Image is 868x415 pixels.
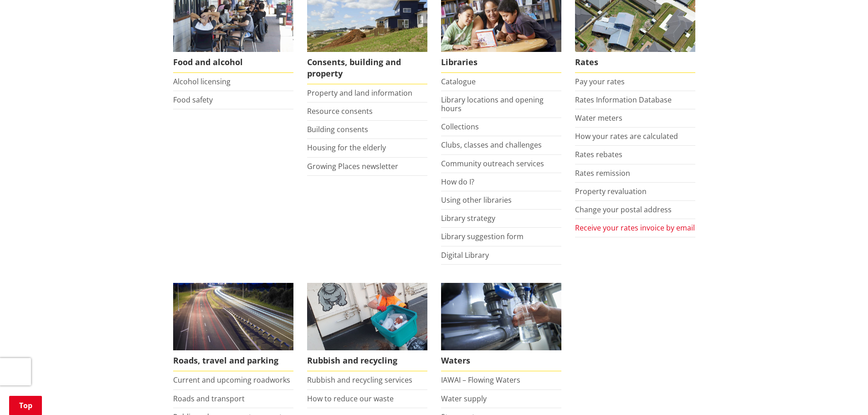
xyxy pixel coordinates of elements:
[307,161,398,171] a: Growing Places newsletter
[575,113,622,123] a: Water meters
[173,95,213,105] a: Food safety
[307,88,412,98] a: Property and land information
[575,186,647,196] a: Property revaluation
[173,77,231,87] a: Alcohol licensing
[441,122,479,132] a: Collections
[441,375,520,385] a: IAWAI – Flowing Waters
[441,95,544,113] a: Library locations and opening hours
[575,77,625,87] a: Pay your rates
[575,205,672,215] a: Change your postal address
[575,168,630,178] a: Rates remission
[307,394,394,404] a: How to reduce our waste
[575,95,672,105] a: Rates Information Database
[575,131,678,141] a: How your rates are calculated
[307,143,386,153] a: Housing for the elderly
[173,350,293,371] span: Roads, travel and parking
[441,77,476,87] a: Catalogue
[441,177,474,187] a: How do I?
[441,250,489,260] a: Digital Library
[575,149,622,159] a: Rates rebates
[441,394,487,404] a: Water supply
[441,140,542,150] a: Clubs, classes and challenges
[173,394,245,404] a: Roads and transport
[575,52,695,73] span: Rates
[441,283,561,351] img: Water treatment
[826,377,859,410] iframe: Messenger Launcher
[173,283,293,372] a: Roads, travel and parking Roads, travel and parking
[441,159,544,169] a: Community outreach services
[575,223,695,233] a: Receive your rates invoice by email
[441,283,561,372] a: Waters
[441,231,524,241] a: Library suggestion form
[9,396,42,415] a: Top
[307,283,427,372] a: Rubbish and recycling
[307,106,373,116] a: Resource consents
[307,52,427,84] span: Consents, building and property
[307,350,427,371] span: Rubbish and recycling
[307,283,427,351] img: Rubbish and recycling
[441,350,561,371] span: Waters
[173,52,293,73] span: Food and alcohol
[441,213,495,223] a: Library strategy
[307,124,368,134] a: Building consents
[173,375,290,385] a: Current and upcoming roadworks
[307,375,412,385] a: Rubbish and recycling services
[173,283,293,351] img: Roads, travel and parking
[441,195,512,205] a: Using other libraries
[441,52,561,73] span: Libraries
